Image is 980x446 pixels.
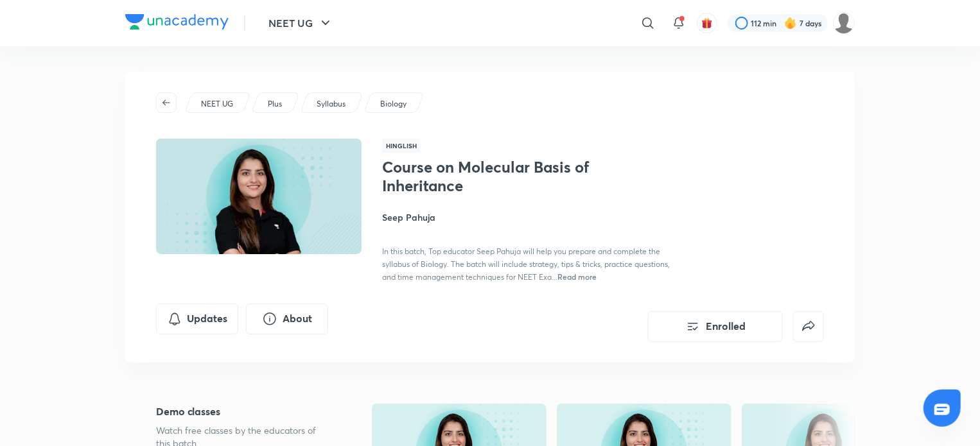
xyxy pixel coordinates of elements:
a: Plus [266,98,284,110]
img: streak [784,17,797,30]
img: Company Logo [125,14,229,30]
p: NEET UG [201,98,233,110]
button: About [246,304,328,334]
img: avatar [701,17,713,29]
h1: Course on Molecular Basis of Inheritance [382,158,592,195]
img: Sumaiyah Hyder [833,12,855,34]
a: Biology [378,98,409,110]
span: Read more [557,271,597,282]
img: Thumbnail [154,137,363,255]
h4: Seep Pahuja [382,210,670,224]
p: Plus [268,98,282,110]
button: Updates [156,304,238,334]
h5: Demo classes [156,404,331,419]
p: Biology [380,98,407,110]
p: Syllabus [317,98,346,110]
a: Syllabus [315,98,348,110]
button: avatar [697,13,717,33]
button: NEET UG [261,10,341,36]
a: NEET UG [199,98,236,110]
a: Company Logo [125,14,229,33]
button: Enrolled [648,311,783,342]
button: false [793,311,824,342]
span: In this batch, Top educator Seep Pahuja will help you prepare and complete the syllabus of Biolog... [382,246,670,282]
span: Hinglish [382,139,421,153]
